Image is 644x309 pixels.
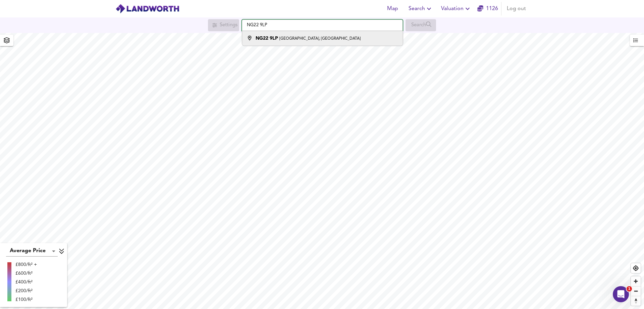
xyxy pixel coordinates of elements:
strong: NG22 9LP [256,36,278,41]
button: 1126 [477,2,498,15]
button: Zoom in [631,276,641,286]
button: Map [382,2,403,15]
span: Zoom out [631,286,641,296]
span: 1 [627,286,632,292]
img: logo [115,4,179,14]
button: Valuation [438,2,474,15]
a: 1126 [477,4,498,13]
div: Average Price [6,246,58,257]
div: £100/ft² [15,296,37,303]
button: Zoom out [631,286,641,296]
div: £400/ft² [15,279,37,285]
button: Search [406,2,436,15]
div: £200/ft² [15,287,37,294]
iframe: Intercom live chat [613,286,629,302]
span: Search [409,4,433,13]
div: Search for a location first or explore the map [208,19,239,31]
small: [GEOGRAPHIC_DATA], [GEOGRAPHIC_DATA] [279,37,361,41]
div: £600/ft² [15,270,37,277]
div: Search for a location first or explore the map [406,19,436,31]
span: Valuation [441,4,472,13]
span: Map [384,4,400,13]
button: Find my location [631,263,641,273]
button: Log out [504,2,529,15]
input: Enter a location... [242,20,403,31]
span: Log out [507,4,526,13]
button: Reset bearing to north [631,296,641,306]
div: £800/ft² + [15,261,37,268]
